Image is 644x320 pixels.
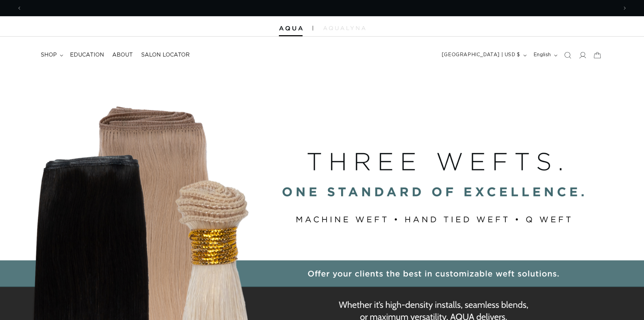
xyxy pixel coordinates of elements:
a: Salon Locator [137,47,194,63]
summary: shop [37,47,66,63]
summary: Search [560,48,575,63]
span: Salon Locator [141,51,190,59]
span: [GEOGRAPHIC_DATA] | USD $ [442,51,520,59]
button: Previous announcement [12,2,27,15]
span: Education [70,51,104,59]
a: Education [66,47,108,63]
button: Next announcement [617,2,632,15]
img: Aqua Hair Extensions [279,26,303,31]
a: About [108,47,137,63]
span: English [533,51,551,59]
button: English [529,49,560,62]
button: [GEOGRAPHIC_DATA] | USD $ [438,49,529,62]
span: shop [41,51,57,59]
img: aqualyna.com [323,26,365,30]
span: About [112,51,133,59]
